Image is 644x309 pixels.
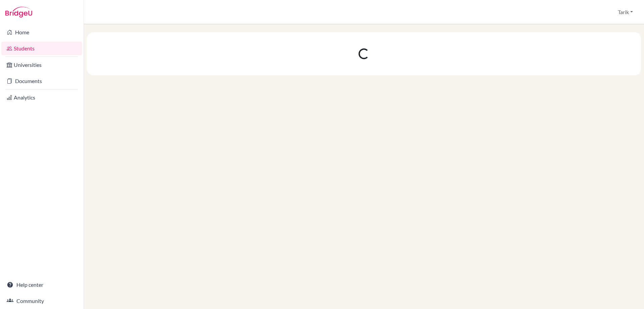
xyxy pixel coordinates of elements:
[1,42,82,55] a: Students
[1,26,82,39] a: Home
[1,91,82,104] a: Analytics
[5,7,32,17] img: Bridge-U
[1,58,82,72] a: Universities
[615,6,636,18] button: Tarik
[1,294,82,308] a: Community
[1,74,82,88] a: Documents
[1,278,82,292] a: Help center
